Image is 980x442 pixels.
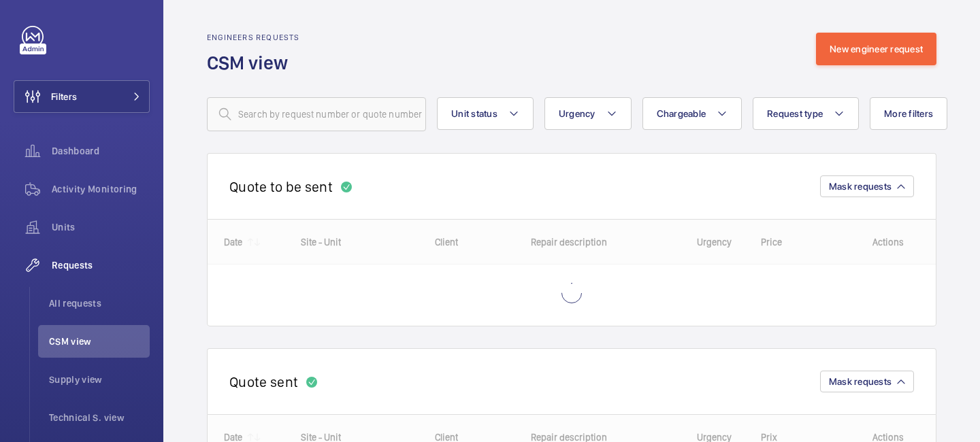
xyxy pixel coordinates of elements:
h2: Quote to be sent [229,178,333,195]
span: Chargeable [657,108,706,119]
span: Requests [52,258,150,272]
input: Search by request number or quote number [207,97,426,131]
h1: CSM view [207,50,300,75]
button: Unit status [437,97,534,130]
span: CSM view [49,335,150,348]
span: Unit status [451,108,497,119]
button: Mask requests [820,175,914,197]
span: Supply view [49,373,150,386]
span: Request type [767,108,823,119]
span: More filters [884,108,933,119]
span: Technical S. view [49,411,150,424]
span: Mask requests [829,181,892,192]
h2: Engineers requests [207,33,300,42]
button: New engineer request [816,33,936,65]
button: Request type [753,97,859,130]
span: Activity Monitoring [52,182,150,196]
span: Filters [51,90,77,103]
span: Mask requests [829,376,892,387]
button: Mask requests [820,371,914,392]
span: Units [52,220,150,234]
span: All requests [49,296,150,310]
button: Urgency [544,97,632,130]
button: Chargeable [642,97,742,130]
span: Urgency [559,108,595,119]
span: Dashboard [52,144,150,158]
h2: Quote sent [229,373,298,390]
button: More filters [870,97,947,130]
button: Filters [14,80,150,113]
